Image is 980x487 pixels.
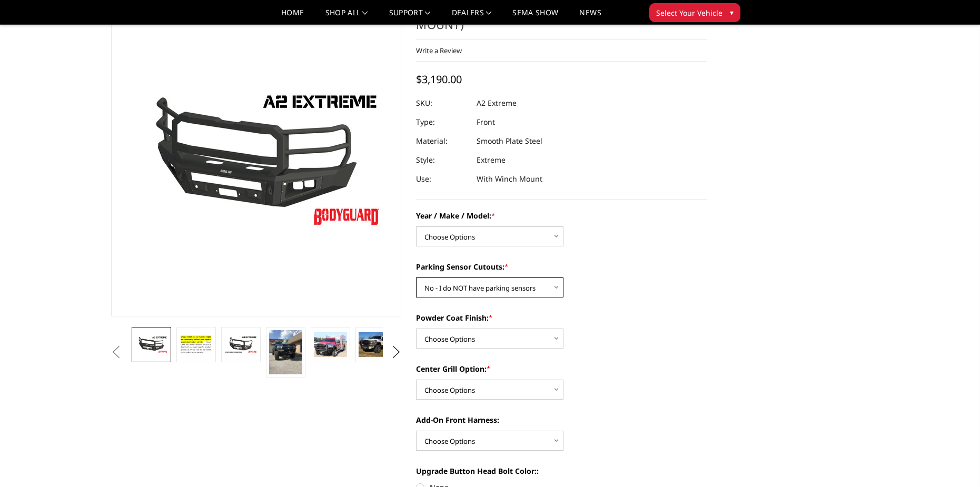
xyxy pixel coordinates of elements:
[416,414,707,425] label: Add-On Front Harness:
[927,436,980,487] iframe: Chat Widget
[389,9,431,24] a: Support
[359,332,392,357] img: A2 Series - Extreme Front Bumper (winch mount)
[180,333,213,356] img: A2 Series - Extreme Front Bumper (winch mount)
[512,9,558,24] a: SEMA Show
[416,46,462,55] a: Write a Review
[416,132,469,151] dt: Material:
[416,363,707,374] label: Center Grill Option:
[416,210,707,221] label: Year / Make / Model:
[656,7,722,18] span: Select Your Vehicle
[416,94,469,113] dt: SKU:
[452,9,492,24] a: Dealers
[477,151,506,170] dd: Extreme
[108,344,124,360] button: Previous
[111,1,402,316] a: A2 Series - Extreme Front Bumper (winch mount)
[477,132,542,151] dd: Smooth Plate Steel
[388,344,404,360] button: Next
[416,72,462,86] span: $3,190.00
[477,113,495,132] dd: Front
[416,261,707,272] label: Parking Sensor Cutouts:
[224,335,258,354] img: A2 Series - Extreme Front Bumper (winch mount)
[649,3,740,22] button: Select Your Vehicle
[314,332,347,357] img: A2 Series - Extreme Front Bumper (winch mount)
[281,9,304,24] a: Home
[325,9,368,24] a: shop all
[416,151,469,170] dt: Style:
[135,335,168,354] img: A2 Series - Extreme Front Bumper (winch mount)
[416,170,469,188] dt: Use:
[269,330,302,374] img: A2 Series - Extreme Front Bumper (winch mount)
[477,94,517,113] dd: A2 Extreme
[416,113,469,132] dt: Type:
[416,312,707,323] label: Powder Coat Finish:
[416,465,707,476] label: Upgrade Button Head Bolt Color::
[730,7,734,18] span: ▾
[477,170,542,188] dd: With Winch Mount
[579,9,601,24] a: News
